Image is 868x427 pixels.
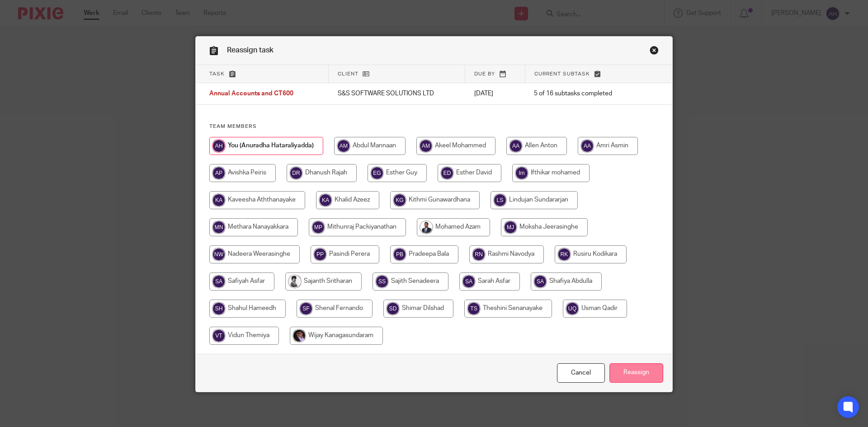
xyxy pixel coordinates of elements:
span: Client [338,71,359,76]
span: Current subtask [534,71,590,76]
p: [DATE] [474,89,516,98]
p: S&S SOFTWARE SOLUTIONS LTD [338,89,456,98]
a: Close this dialog window [650,46,659,58]
td: 5 of 16 subtasks completed [525,83,640,105]
h4: Team members [209,123,659,130]
span: Task [209,71,225,76]
span: Reassign task [227,47,274,54]
span: Due by [474,71,495,76]
a: Close this dialog window [557,363,605,383]
input: Reassign [609,363,663,383]
span: Annual Accounts and CT600 [209,91,293,97]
